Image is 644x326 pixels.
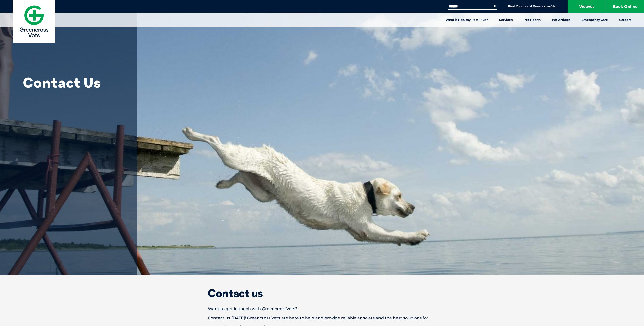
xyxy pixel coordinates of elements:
[614,13,637,27] a: Careers
[190,288,454,299] h1: Contact us
[518,13,546,27] a: Pet Health
[546,13,576,27] a: Pet Articles
[508,4,557,8] a: Find Your Local Greencross Vet
[440,13,493,27] a: What is Healthy Pets Plus?
[492,4,497,9] button: Search
[493,13,518,27] a: Services
[23,75,124,90] h1: Contact Us
[576,13,614,27] a: Emergency Care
